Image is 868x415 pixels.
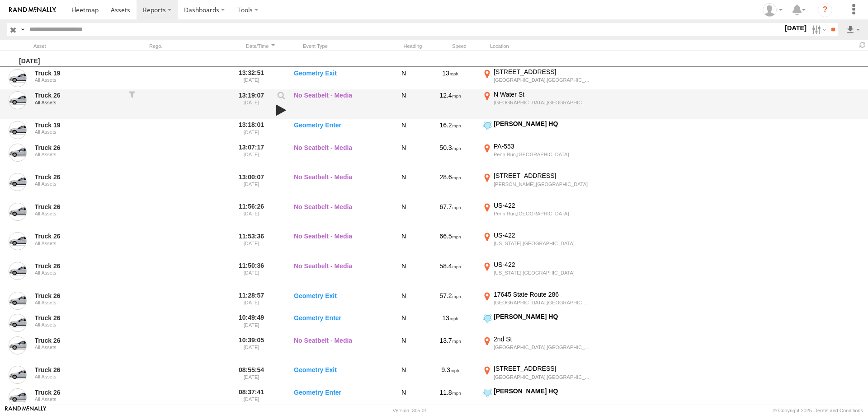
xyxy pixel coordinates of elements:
label: 08:55:54 [DATE] [234,364,269,385]
div: N [388,387,420,408]
label: Click to View Event Location [481,120,594,140]
label: Click to View Event Location [481,142,594,170]
div: 16.2 [423,120,477,140]
div: 66.5 [423,231,477,259]
div: N [388,201,420,229]
div: 58.4 [423,261,477,289]
div: N [388,261,420,289]
label: Click to View Event Location [481,312,594,333]
label: 13:00:07 [DATE] [234,172,269,200]
div: [GEOGRAPHIC_DATA],[GEOGRAPHIC_DATA] [494,77,593,83]
div: All Assets [35,77,123,83]
a: Terms and Conditions [815,408,863,413]
div: All Assets [35,345,123,350]
div: PA-553 [494,142,593,150]
label: 13:32:51 [DATE] [234,68,269,89]
div: [PERSON_NAME] HQ [494,120,593,128]
label: Click to View Event Location [481,172,594,200]
a: Visit our Website [5,406,47,415]
label: No Seatbelt - Media [294,172,384,200]
label: Click to View Event Location [481,261,594,289]
label: Click to View Event Location [481,68,594,89]
div: All Assets [35,300,123,305]
div: Samantha Graf [759,3,786,17]
div: Filter to this asset's events [127,90,137,118]
label: Search Filter Options [808,23,828,36]
div: All Assets [35,211,123,216]
label: Geometry Enter [294,312,384,333]
div: 12.4 [423,90,477,118]
div: All Assets [35,181,123,187]
a: View Attached Media (Video) [274,104,289,117]
div: N [388,142,420,170]
label: 11:56:26 [DATE] [234,201,269,229]
div: 67.7 [423,201,477,229]
label: Click to View Event Location [481,231,594,259]
i: ? [818,3,832,17]
a: Truck 26 [35,91,123,99]
div: 13 [423,312,477,333]
div: [GEOGRAPHIC_DATA],[GEOGRAPHIC_DATA] [494,99,593,106]
a: Truck 26 [35,203,123,211]
div: N [388,90,420,118]
label: No Seatbelt - Media [294,201,384,229]
div: N [388,364,420,385]
div: 57.2 [423,290,477,311]
div: 50.3 [423,142,477,170]
label: Click to View Event Location [481,364,594,385]
div: All Assets [35,100,123,105]
div: [US_STATE],[GEOGRAPHIC_DATA] [494,240,593,247]
label: Geometry Exit [294,290,384,311]
div: US-422 [494,261,593,269]
div: N [388,231,420,259]
div: N [388,312,420,333]
label: 08:37:41 [DATE] [234,387,269,408]
div: N [388,335,420,363]
div: Version: 305.01 [393,408,427,413]
label: 11:28:57 [DATE] [234,290,269,311]
a: Truck 26 [35,388,123,396]
img: rand-logo.svg [9,7,56,13]
div: [US_STATE],[GEOGRAPHIC_DATA] [494,270,593,276]
div: All Assets [35,270,123,275]
label: No Seatbelt - Media [294,90,384,118]
div: All Assets [35,374,123,379]
label: 10:49:49 [DATE] [234,312,269,333]
div: N [388,172,420,200]
div: © Copyright 2025 - [773,408,863,413]
div: N [388,290,420,311]
label: Export results as... [845,23,861,36]
a: Truck 26 [35,336,123,345]
label: No Seatbelt - Media [294,335,384,363]
div: N [388,120,420,140]
div: [GEOGRAPHIC_DATA],[GEOGRAPHIC_DATA] [494,344,593,350]
a: Truck 26 [35,292,123,300]
label: 10:39:05 [DATE] [234,335,269,363]
a: Truck 26 [35,144,123,152]
a: Truck 19 [35,121,123,129]
label: 13:19:07 [DATE] [234,90,269,118]
div: [GEOGRAPHIC_DATA],[GEOGRAPHIC_DATA] [494,299,593,306]
div: 2nd St [494,335,593,343]
label: No Seatbelt - Media [294,142,384,170]
label: No Seatbelt - Media [294,231,384,259]
div: 13 [423,68,477,89]
div: 28.6 [423,172,477,200]
div: 9.3 [423,364,477,385]
div: Penn Run,[GEOGRAPHIC_DATA] [494,210,593,217]
label: Click to View Event Location [481,290,594,311]
div: [STREET_ADDRESS] [494,364,593,373]
label: No Seatbelt - Media [294,261,384,289]
label: Geometry Enter [294,387,384,408]
div: 17645 State Route 286 [494,290,593,298]
div: [STREET_ADDRESS] [494,172,593,180]
label: Click to View Event Location [481,335,594,363]
div: US-422 [494,231,593,239]
a: Truck 26 [35,173,123,181]
div: 11.8 [423,387,477,408]
a: Truck 26 [35,262,123,270]
div: All Assets [35,152,123,157]
label: 13:07:17 [DATE] [234,142,269,170]
label: [DATE] [783,23,808,33]
div: [GEOGRAPHIC_DATA],[GEOGRAPHIC_DATA] [494,374,593,380]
